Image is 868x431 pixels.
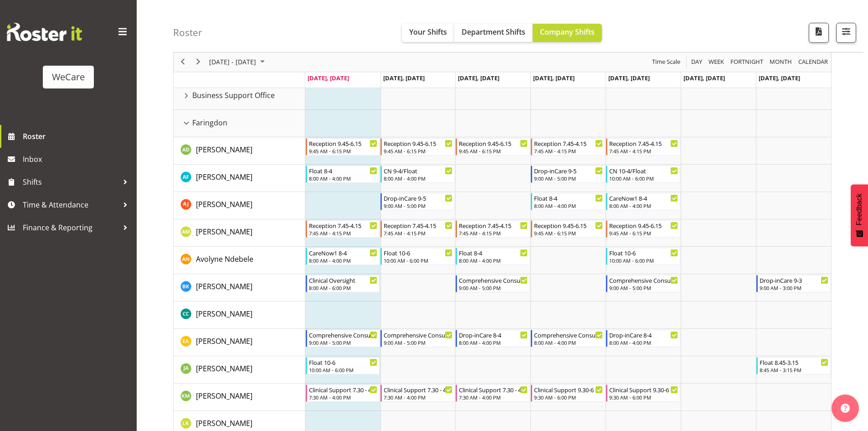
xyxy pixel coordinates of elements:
[309,248,378,257] div: CareNow1 8-4
[651,57,681,68] span: Time Scale
[458,74,499,82] span: [DATE], [DATE]
[609,330,678,339] div: Drop-inCare 8-4
[196,172,252,182] span: [PERSON_NAME]
[534,229,603,237] div: 9:45 AM - 6:15 PM
[534,147,603,155] div: 7:45 AM - 4:15 PM
[384,193,452,203] div: Drop-inCare 9-5
[309,221,378,230] div: Reception 7.45-4.15
[760,366,828,374] div: 8:45 AM - 3:15 PM
[174,83,305,110] td: Business Support Office resource
[174,219,305,247] td: Antonia Mao resource
[196,363,252,374] span: [PERSON_NAME]
[309,284,378,291] div: 8:00 AM - 6:00 PM
[384,257,452,264] div: 10:00 AM - 6:00 PM
[309,257,378,264] div: 8:00 AM - 4:00 PM
[380,193,455,210] div: Amy Johannsen"s event - Drop-inCare 9-5 Begin From Tuesday, October 7, 2025 at 9:00:00 AM GMT+13:...
[759,74,800,82] span: [DATE], [DATE]
[384,202,452,209] div: 9:00 AM - 5:00 PM
[384,229,452,237] div: 7:45 AM - 4:15 PM
[196,418,252,428] span: [PERSON_NAME]
[459,385,528,394] div: Clinical Support 7.30 - 4
[533,74,575,82] span: [DATE], [DATE]
[208,57,269,68] button: October 2025
[23,175,118,189] span: Shifts
[380,330,455,347] div: Ena Advincula"s event - Comprehensive Consult 9-5 Begin From Tuesday, October 7, 2025 at 9:00:00 ...
[174,301,305,329] td: Charlotte Courtney resource
[456,248,530,265] div: Avolyne Ndebele"s event - Float 8-4 Begin From Wednesday, October 8, 2025 at 8:00:00 AM GMT+13:00...
[309,366,378,374] div: 10:00 AM - 6:00 PM
[380,166,455,183] div: Alex Ferguson"s event - CN 9-4/Float Begin From Tuesday, October 7, 2025 at 8:00:00 AM GMT+13:00 ...
[851,184,868,246] button: Feedback - Show survey
[309,147,378,155] div: 9:45 AM - 6:15 PM
[384,385,452,394] div: Clinical Support 7.30 - 4
[196,199,252,210] a: [PERSON_NAME]
[760,275,828,285] div: Drop-inCare 9-3
[309,229,378,237] div: 7:45 AM - 4:15 PM
[454,24,533,42] button: Department Shifts
[606,138,680,156] div: Aleea Devenport"s event - Reception 7.45-4.15 Begin From Friday, October 10, 2025 at 7:45:00 AM G...
[609,166,678,175] div: CN 10-4/Float
[306,330,380,347] div: Ena Advincula"s event - Comprehensive Consult 9-5 Begin From Monday, October 6, 2025 at 9:00:00 A...
[190,52,206,72] div: next period
[174,137,305,165] td: Aleea Devenport resource
[174,110,305,137] td: Faringdon resource
[534,394,603,401] div: 9:30 AM - 6:00 PM
[196,227,252,237] span: [PERSON_NAME]
[174,329,305,356] td: Ena Advincula resource
[459,339,528,346] div: 8:00 AM - 4:00 PM
[459,248,528,257] div: Float 8-4
[196,281,252,292] a: [PERSON_NAME]
[797,57,829,68] span: calendar
[306,384,380,402] div: Kishendri Moodley"s event - Clinical Support 7.30 - 4 Begin From Monday, October 6, 2025 at 7:30:...
[308,74,349,82] span: [DATE], [DATE]
[306,248,380,265] div: Avolyne Ndebele"s event - CareNow1 8-4 Begin From Monday, October 6, 2025 at 8:00:00 AM GMT+13:00...
[609,257,678,264] div: 10:00 AM - 6:00 PM
[606,248,680,265] div: Avolyne Ndebele"s event - Float 10-6 Begin From Friday, October 10, 2025 at 10:00:00 AM GMT+13:00...
[609,275,678,285] div: Comprehensive Consult 9-5
[306,220,380,238] div: Antonia Mao"s event - Reception 7.45-4.15 Begin From Monday, October 6, 2025 at 7:45:00 AM GMT+13...
[456,384,530,402] div: Kishendri Moodley"s event - Clinical Support 7.30 - 4 Begin From Wednesday, October 8, 2025 at 7:...
[52,70,85,84] div: WeCare
[651,57,682,68] button: Time Scale
[306,166,380,183] div: Alex Ferguson"s event - Float 8-4 Begin From Monday, October 6, 2025 at 8:00:00 AM GMT+13:00 Ends...
[606,275,680,292] div: Brian Ko"s event - Comprehensive Consult 9-5 Begin From Friday, October 10, 2025 at 9:00:00 AM GM...
[459,330,528,339] div: Drop-inCare 8-4
[309,275,378,285] div: Clinical Oversight
[23,152,132,166] span: Inbox
[175,52,190,72] div: previous period
[534,221,603,230] div: Reception 9.45-6.15
[606,166,680,183] div: Alex Ferguson"s event - CN 10-4/Float Begin From Friday, October 10, 2025 at 10:00:00 AM GMT+13:0...
[409,27,447,37] span: Your Shifts
[309,394,378,401] div: 7:30 AM - 4:00 PM
[756,275,831,292] div: Brian Ko"s event - Drop-inCare 9-3 Begin From Sunday, October 12, 2025 at 9:00:00 AM GMT+13:00 En...
[196,254,253,265] a: Avolyne Ndebele
[531,330,605,347] div: Ena Advincula"s event - Comprehensive Consult 8-4 Begin From Thursday, October 9, 2025 at 8:00:00...
[534,330,603,339] div: Comprehensive Consult 8-4
[609,202,678,209] div: 8:00 AM - 4:00 PM
[459,139,528,148] div: Reception 9.45-6.15
[23,130,132,143] span: Roster
[309,358,378,367] div: Float 10-6
[196,308,252,319] a: [PERSON_NAME]
[306,357,380,374] div: Jane Arps"s event - Float 10-6 Begin From Monday, October 6, 2025 at 10:00:00 AM GMT+13:00 Ends A...
[196,336,252,347] a: [PERSON_NAME]
[177,57,189,68] button: Previous
[534,385,603,394] div: Clinical Support 9.30-6
[606,330,680,347] div: Ena Advincula"s event - Drop-inCare 8-4 Begin From Friday, October 10, 2025 at 8:00:00 AM GMT+13:...
[402,24,454,42] button: Your Shifts
[196,226,252,237] a: [PERSON_NAME]
[534,139,603,148] div: Reception 7.45-4.15
[531,138,605,156] div: Aleea Devenport"s event - Reception 7.45-4.15 Begin From Thursday, October 9, 2025 at 7:45:00 AM ...
[384,394,452,401] div: 7:30 AM - 4:00 PM
[729,57,765,68] button: Fortnight
[534,175,603,182] div: 9:00 AM - 5:00 PM
[196,171,252,182] a: [PERSON_NAME]
[306,138,380,156] div: Aleea Devenport"s event - Reception 9.45-6.15 Begin From Monday, October 6, 2025 at 9:45:00 AM GM...
[384,147,452,155] div: 9:45 AM - 6:15 PM
[384,139,452,148] div: Reception 9.45-6.15
[384,339,452,346] div: 9:00 AM - 5:00 PM
[760,284,828,291] div: 9:00 AM - 3:00 PM
[609,147,678,155] div: 7:45 AM - 4:15 PM
[606,384,680,402] div: Kishendri Moodley"s event - Clinical Support 9.30-6 Begin From Friday, October 10, 2025 at 9:30:0...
